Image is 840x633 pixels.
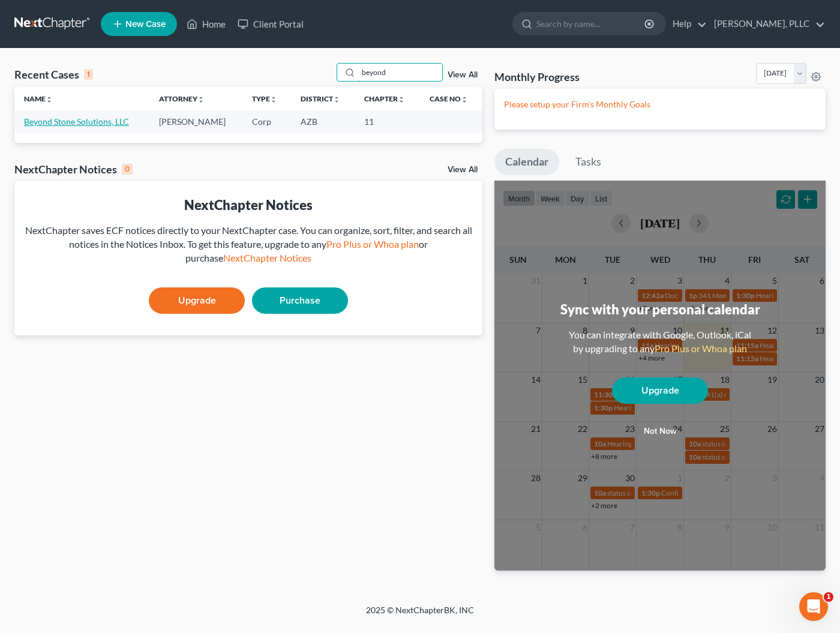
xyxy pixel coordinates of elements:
[252,94,277,103] a: Typeunfold_more
[333,96,340,103] i: unfold_more
[612,419,708,443] button: Not now
[504,98,816,110] p: Please setup your Firm's Monthly Goals
[223,252,311,263] a: NextChapter Notices
[494,70,580,84] h3: Monthly Progress
[708,13,825,35] a: [PERSON_NAME], PLLC
[667,13,707,35] a: Help
[358,64,442,81] input: Search by name...
[799,592,828,621] iframe: Intercom live chat
[824,592,833,602] span: 1
[326,238,419,250] a: Pro Plus or Whoa plan
[355,110,420,133] td: 11
[398,96,405,103] i: unfold_more
[181,13,232,35] a: Home
[232,13,310,35] a: Client Portal
[125,20,166,29] span: New Case
[24,196,473,214] div: NextChapter Notices
[122,164,133,175] div: 0
[252,287,348,314] a: Purchase
[197,96,205,103] i: unfold_more
[494,149,559,175] a: Calendar
[46,96,53,103] i: unfold_more
[536,13,646,35] input: Search by name...
[364,94,405,103] a: Chapterunfold_more
[78,604,762,626] div: 2025 © NextChapterBK, INC
[149,110,242,133] td: [PERSON_NAME]
[655,343,747,354] a: Pro Plus or Whoa plan
[242,110,290,133] td: Corp
[84,69,93,80] div: 1
[270,96,277,103] i: unfold_more
[301,94,340,103] a: Districtunfold_more
[159,94,205,103] a: Attorneyunfold_more
[24,116,129,127] a: Beyond Stone Solutions, LLC
[24,224,473,265] div: NextChapter saves ECF notices directly to your NextChapter case. You can organize, sort, filter, ...
[612,377,708,404] a: Upgrade
[448,71,478,79] a: View All
[461,96,468,103] i: unfold_more
[14,67,93,82] div: Recent Cases
[291,110,355,133] td: AZB
[24,94,53,103] a: Nameunfold_more
[14,162,133,176] div: NextChapter Notices
[565,149,612,175] a: Tasks
[448,166,478,174] a: View All
[560,300,760,319] div: Sync with your personal calendar
[430,94,468,103] a: Case Nounfold_more
[564,328,756,356] div: You can integrate with Google, Outlook, iCal by upgrading to any
[149,287,245,314] a: Upgrade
